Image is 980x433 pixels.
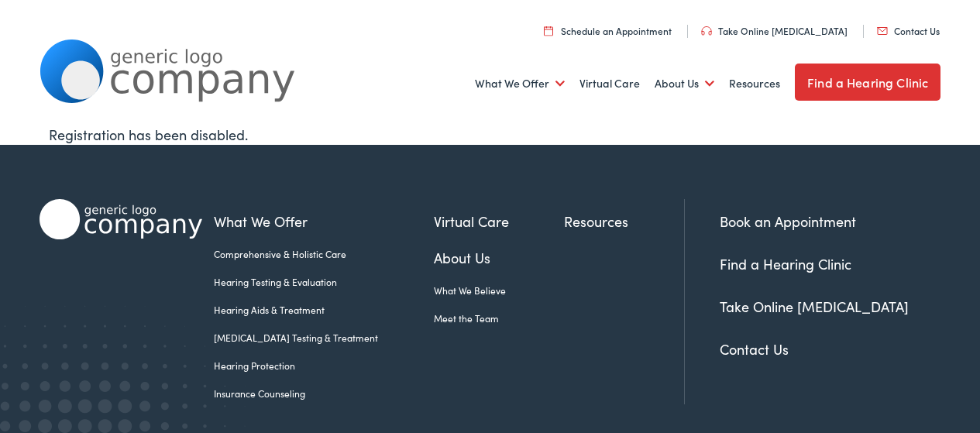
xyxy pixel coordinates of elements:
a: Comprehensive & Holistic Care [214,247,434,261]
a: Meet the Team [434,311,565,325]
a: About Us [434,247,565,268]
a: Virtual Care [579,55,640,112]
img: utility icon [701,26,712,36]
a: Take Online [MEDICAL_DATA] [701,24,848,37]
a: Contact Us [877,24,940,37]
a: Find a Hearing Clinic [795,64,940,101]
a: Resources [729,55,780,112]
div: Registration has been disabled. [49,124,931,145]
img: utility icon [544,26,553,36]
a: What We Offer [214,211,434,232]
a: Insurance Counseling [214,387,434,400]
a: Contact Us [720,339,789,359]
a: What We Believe [434,284,565,297]
a: About Us [655,55,714,112]
a: Hearing Protection [214,359,434,373]
img: Alpaca Audiology [40,199,202,239]
a: [MEDICAL_DATA] Testing & Treatment [214,331,434,345]
a: Find a Hearing Clinic [720,254,851,273]
a: Take Online [MEDICAL_DATA] [720,297,909,316]
a: Book an Appointment [720,211,856,231]
a: Resources [564,211,684,232]
a: Schedule an Appointment [544,24,672,37]
a: What We Offer [475,55,565,112]
img: utility icon [877,27,888,35]
a: Hearing Testing & Evaluation [214,275,434,289]
a: Virtual Care [434,211,565,232]
a: Hearing Aids & Treatment [214,303,434,317]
